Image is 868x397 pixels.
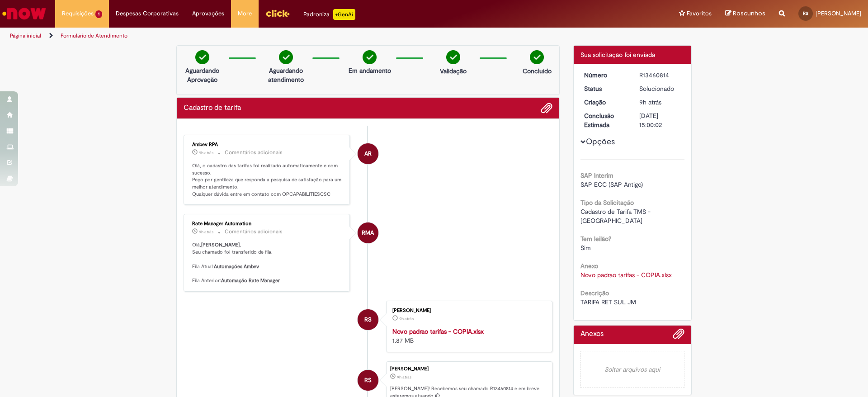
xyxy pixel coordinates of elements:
[195,50,209,64] img: check-circle-green.png
[639,84,681,93] div: Solucionado
[580,180,643,189] span: SAP ECC (SAP Antigo)
[364,309,372,331] span: RS
[362,222,374,244] span: RMA
[580,262,598,270] b: Anexo
[580,51,655,59] span: Sua solicitação foi enviada
[725,9,765,18] a: Rascunhos
[221,277,280,284] b: Automação Rate Manager
[639,111,681,129] div: [DATE] 15:00:02
[192,221,343,227] div: Rate Manager Automation
[392,308,543,313] div: [PERSON_NAME]
[639,71,681,80] div: R13460814
[580,298,636,306] span: TARIFA RET SUL JM
[580,198,634,207] b: Tipo da Solicitação
[580,235,611,243] b: Tem leilão?
[673,328,684,344] button: Adicionar anexos
[541,102,552,114] button: Adicionar anexos
[192,241,343,284] p: Olá, , Seu chamado foi transferido de fila. Fila Atual: Fila Anterior:
[358,143,378,164] div: Ambev RPA
[214,263,259,270] b: Automações Ambev
[397,374,411,380] span: 9h atrás
[116,9,179,18] span: Despesas Corporativas
[580,271,672,279] a: Download de Novo padrao tarifas - COPIA.xlsx
[580,171,613,180] b: SAP Interim
[580,208,652,225] span: Cadastro de Tarifa TMS - [GEOGRAPHIC_DATA]
[580,289,609,297] b: Descrição
[61,32,127,39] a: Formulário de Atendimento
[446,50,460,64] img: check-circle-green.png
[440,66,467,76] p: Validação
[192,162,343,198] p: Olá, o cadastro das tarifas foi realizado automaticamente e com sucesso. Peço por gentileza que r...
[358,370,378,391] div: Rodrigo Alves Da Silva
[184,104,241,112] h2: Cadastro de tarifa Histórico de tíquete
[358,222,378,243] div: Rate Manager Automation
[687,9,712,18] span: Favoritos
[399,316,414,321] time: 29/08/2025 08:42:09
[733,9,765,18] span: Rascunhos
[364,143,372,165] span: AR
[303,9,355,20] div: Padroniza
[390,366,547,372] div: [PERSON_NAME]
[577,84,633,93] dt: Status
[199,229,213,235] span: 9h atrás
[577,111,633,129] dt: Conclusão Estimada
[639,98,661,106] span: 9h atrás
[238,9,252,18] span: More
[192,9,224,18] span: Aprovações
[95,10,102,18] span: 1
[803,10,808,16] span: RS
[201,241,240,248] b: [PERSON_NAME]
[392,327,543,345] div: 1.87 MB
[364,369,372,391] span: RS
[392,327,484,336] a: Novo padrao tarifas - COPIA.xlsx
[639,98,681,107] div: 29/08/2025 08:42:18
[10,32,41,39] a: Página inicial
[580,351,685,388] em: Soltar arquivos aqui
[397,374,411,380] time: 29/08/2025 08:42:18
[199,229,213,235] time: 29/08/2025 08:45:33
[530,50,544,64] img: check-circle-green.png
[265,6,290,20] img: click_logo_yellow_360x200.png
[577,98,633,107] dt: Criação
[580,244,591,252] span: Sim
[816,9,861,17] span: [PERSON_NAME]
[279,50,293,64] img: check-circle-green.png
[192,142,343,147] div: Ambev RPA
[349,66,391,75] p: Em andamento
[180,66,224,84] p: Aguardando Aprovação
[580,330,604,338] h2: Anexos
[62,9,94,18] span: Requisições
[399,316,414,321] span: 9h atrás
[264,66,308,84] p: Aguardando atendimento
[523,66,552,76] p: Concluído
[225,149,283,156] small: Comentários adicionais
[199,150,213,156] span: 9h atrás
[199,150,213,156] time: 29/08/2025 09:01:51
[363,50,377,64] img: check-circle-green.png
[577,71,633,80] dt: Número
[358,309,378,330] div: Rodrigo Alves Da Silva
[1,5,47,23] img: ServiceNow
[333,9,355,20] p: +GenAi
[225,228,283,236] small: Comentários adicionais
[7,28,572,44] ul: Trilhas de página
[639,98,661,106] time: 29/08/2025 08:42:18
